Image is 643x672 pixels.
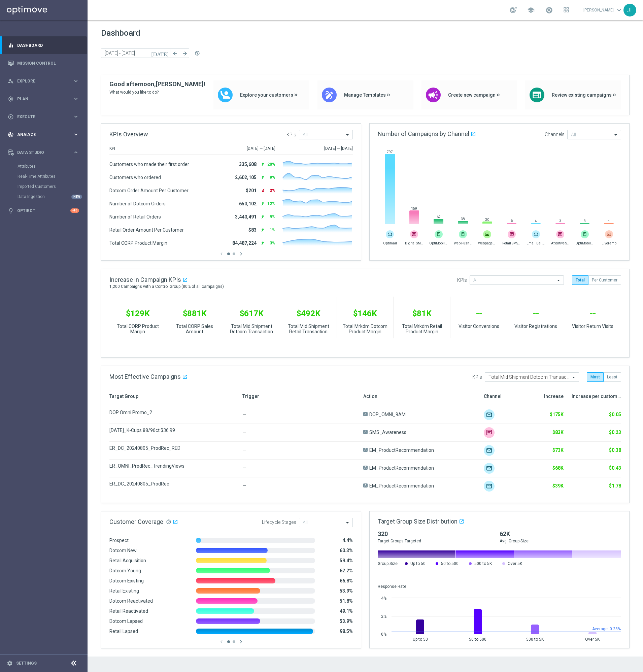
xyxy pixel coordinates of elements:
div: Data Studio [8,149,73,156]
a: Optibot [17,202,70,220]
i: track_changes [8,132,14,138]
div: Data Ingestion [18,192,87,202]
span: Explore [17,79,73,83]
button: gps_fixed Plan keyboard_arrow_right [7,96,79,102]
i: lightbulb [8,208,14,214]
a: Imported Customers [18,184,70,189]
a: [PERSON_NAME]keyboard_arrow_down [583,5,623,15]
button: person_search Explore keyboard_arrow_right [7,78,79,84]
a: Data Ingestion [18,194,70,199]
button: equalizer Dashboard [7,43,79,48]
div: NEW [71,195,82,199]
i: keyboard_arrow_right [73,113,79,120]
div: Dashboard [8,36,79,54]
div: Attributes [18,161,87,171]
button: Mission Control [7,61,79,66]
div: Optibot [8,202,79,220]
i: keyboard_arrow_right [73,78,79,84]
a: Settings [16,661,37,665]
button: track_changes Analyze keyboard_arrow_right [7,132,79,137]
a: Attributes [18,164,70,169]
i: equalizer [8,42,14,48]
i: keyboard_arrow_right [73,149,79,156]
i: keyboard_arrow_right [73,131,79,138]
div: Mission Control [8,54,79,72]
div: Imported Customers [18,181,87,192]
button: play_circle_outline Execute keyboard_arrow_right [7,114,79,120]
i: settings [7,660,13,666]
i: gps_fixed [8,96,14,102]
span: Analyze [17,133,73,137]
div: JE [623,4,636,16]
button: lightbulb Optibot +10 [7,208,79,213]
div: Plan [8,96,73,102]
i: keyboard_arrow_right [73,96,79,102]
i: play_circle_outline [8,114,14,120]
a: Real-Time Attributes [18,174,70,179]
span: school [527,6,535,14]
div: Analyze [8,132,73,138]
div: Execute [8,114,73,120]
span: Execute [17,115,73,119]
span: Plan [17,97,73,101]
div: Explore [8,78,73,84]
span: Data Studio [17,150,73,155]
a: Mission Control [17,54,79,72]
div: Real-Time Attributes [18,171,87,181]
div: +10 [70,208,79,213]
a: Dashboard [17,36,79,54]
i: person_search [8,78,14,84]
button: Data Studio keyboard_arrow_right [7,150,79,155]
span: keyboard_arrow_down [615,6,623,14]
